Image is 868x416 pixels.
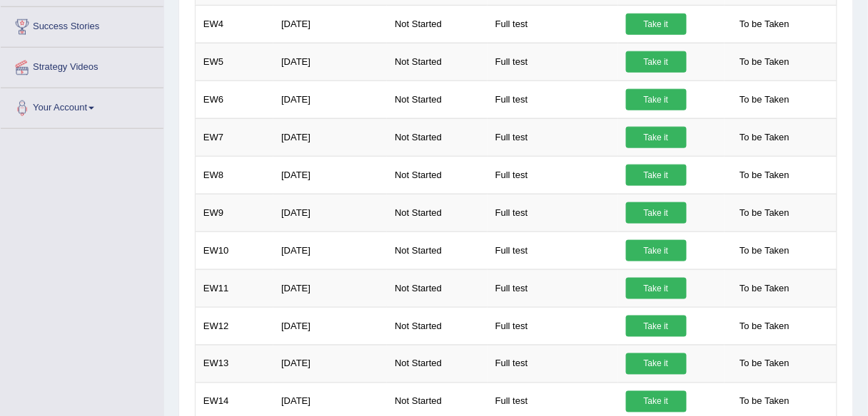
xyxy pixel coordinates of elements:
[732,278,797,299] span: To be Taken
[273,156,387,194] td: [DATE]
[387,345,488,383] td: Not Started
[732,14,797,35] span: To be Taken
[387,80,488,118] td: Not Started
[196,232,274,269] td: EW10
[732,51,797,73] span: To be Taken
[626,316,687,337] a: Take it
[196,194,274,232] td: EW9
[626,127,687,148] a: Take it
[626,51,687,73] a: Take it
[626,14,687,35] a: Take it
[196,118,274,156] td: EW7
[1,88,163,124] a: Your Account
[626,165,687,186] a: Take it
[196,5,274,43] td: EW4
[488,5,618,43] td: Full test
[488,43,618,80] td: Full test
[732,353,797,375] span: To be Taken
[732,240,797,261] span: To be Taken
[273,80,387,118] td: [DATE]
[196,307,274,345] td: EW12
[196,80,274,118] td: EW6
[488,118,618,156] td: Full test
[387,232,488,269] td: Not Started
[196,269,274,307] td: EW11
[273,43,387,80] td: [DATE]
[273,307,387,345] td: [DATE]
[273,269,387,307] td: [DATE]
[1,7,163,43] a: Success Stories
[273,345,387,383] td: [DATE]
[732,127,797,148] span: To be Taken
[488,80,618,118] td: Full test
[732,316,797,337] span: To be Taken
[273,232,387,269] td: [DATE]
[1,48,163,83] a: Strategy Videos
[626,240,687,261] a: Take it
[488,194,618,232] td: Full test
[273,194,387,232] td: [DATE]
[626,202,687,224] a: Take it
[387,194,488,232] td: Not Started
[387,118,488,156] td: Not Started
[387,156,488,194] td: Not Started
[488,345,618,383] td: Full test
[196,156,274,194] td: EW8
[626,391,687,412] a: Take it
[387,5,488,43] td: Not Started
[732,391,797,412] span: To be Taken
[387,269,488,307] td: Not Started
[273,5,387,43] td: [DATE]
[387,43,488,80] td: Not Started
[732,165,797,186] span: To be Taken
[196,43,274,80] td: EW5
[626,89,687,110] a: Take it
[488,269,618,307] td: Full test
[488,156,618,194] td: Full test
[488,232,618,269] td: Full test
[196,345,274,383] td: EW13
[273,118,387,156] td: [DATE]
[387,307,488,345] td: Not Started
[488,307,618,345] td: Full test
[626,353,687,375] a: Take it
[732,89,797,110] span: To be Taken
[626,278,687,299] a: Take it
[732,202,797,224] span: To be Taken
